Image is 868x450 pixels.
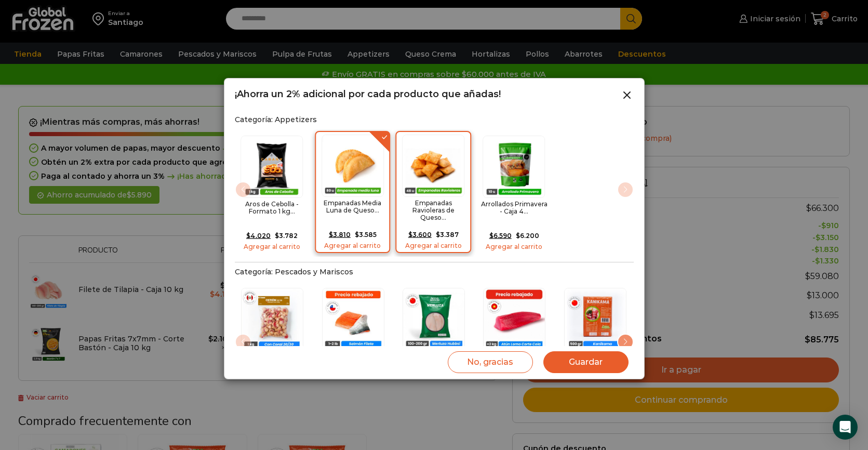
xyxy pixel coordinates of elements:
[396,129,471,257] div: 3 / 4
[235,282,310,409] div: 1 / 21
[408,231,432,239] bdi: 3.600
[448,351,533,373] button: No, gracias
[355,231,359,239] span: $
[436,231,440,239] span: $
[355,231,377,239] bdi: 3.585
[329,231,351,239] bdi: 3.810
[480,243,548,250] a: Agregar al carrito
[235,268,634,276] h2: Categoría: Pescados y Mariscos
[399,242,468,249] a: Agregar al carrito
[543,351,629,373] button: Guardar
[318,200,386,215] h2: Empanadas Media Luna de Queso...
[617,334,634,350] div: Next slide
[246,232,250,240] span: $
[235,89,501,100] h2: ¡Ahorra un 2% adicional por cada producto que añadas!
[557,282,633,409] div: 5 / 21
[489,232,512,240] bdi: 6.590
[399,200,468,222] h2: Empanadas Ravioleras de Queso...
[489,232,493,240] span: $
[329,231,333,239] span: $
[238,243,306,250] a: Agregar al carrito
[275,232,298,240] bdi: 3.782
[396,282,471,409] div: 3 / 21
[477,282,552,409] div: 4 / 21
[436,231,459,239] bdi: 3.387
[318,242,386,249] a: Agregar al carrito
[516,232,520,240] span: $
[238,201,306,216] h2: Aros de Cebolla - Formato 1 kg...
[234,129,310,257] div: 1 / 4
[315,282,391,409] div: 2 / 21
[246,232,271,240] bdi: 4.020
[476,129,552,257] div: 4 / 4
[408,231,412,239] span: $
[516,232,539,240] bdi: 6.200
[480,201,548,216] h2: Arrollados Primavera - Caja 4...
[275,232,279,240] span: $
[833,415,858,440] div: Open Intercom Messenger
[315,129,390,257] div: 2 / 4
[235,115,634,124] h2: Categoría: Appetizers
